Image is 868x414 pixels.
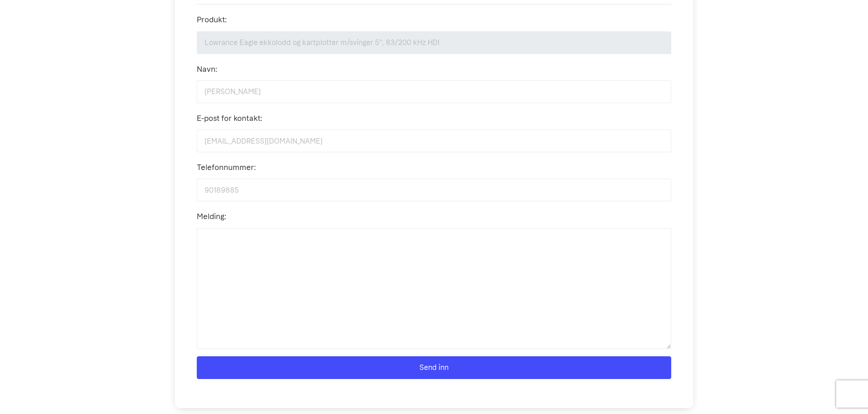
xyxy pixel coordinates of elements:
[197,356,671,379] button: Send inn
[197,160,256,175] label: Telefonnummer:
[197,209,226,224] label: Melding:
[197,110,262,126] label: E-post for kontakt:
[197,12,227,27] label: Produkt:
[197,61,217,77] label: Navn:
